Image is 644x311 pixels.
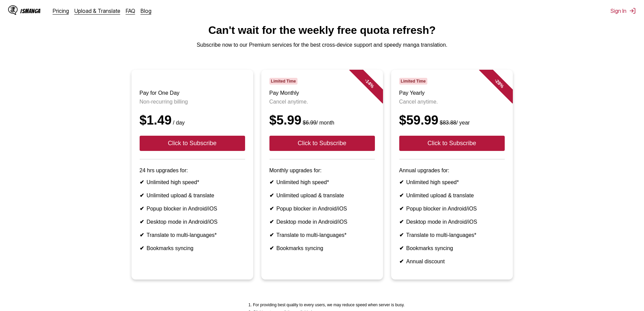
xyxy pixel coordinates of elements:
[140,179,144,185] b: ✔
[399,245,404,251] b: ✔
[399,192,505,199] li: Unlimited upload & translate
[269,192,375,199] li: Unlimited upload & translate
[269,193,274,198] b: ✔
[269,136,375,151] button: Click to Subscribe
[438,120,470,126] small: / year
[440,120,456,126] s: $83.88
[399,90,505,96] h3: Pay Yearly
[5,42,639,48] p: Subscribe now to our Premium services for the best cross-device support and speedy manga translat...
[399,206,404,212] b: ✔
[399,219,404,225] b: ✔
[611,7,636,14] button: Sign In
[399,232,404,238] b: ✔
[269,168,375,174] p: Monthly upgrades for:
[269,219,375,225] li: Desktop mode in Android/iOS
[399,193,404,198] b: ✔
[141,7,151,14] a: Blog
[399,219,505,225] li: Desktop mode in Android/iOS
[269,205,375,212] li: Popup blocker in Android/iOS
[269,232,274,238] b: ✔
[399,113,505,128] div: $59.99
[140,245,144,251] b: ✔
[399,136,505,151] button: Click to Subscribe
[140,192,245,199] li: Unlimited upload & translate
[399,99,505,105] p: Cancel anytime.
[126,7,135,14] a: FAQ
[140,232,144,238] b: ✔
[269,219,274,225] b: ✔
[140,113,245,128] div: $1.49
[349,63,389,104] div: - 14 %
[269,179,274,185] b: ✔
[269,99,375,105] p: Cancel anytime.
[629,7,636,14] img: Sign out
[140,179,245,185] li: Unlimited high speed*
[140,206,144,212] b: ✔
[140,193,144,198] b: ✔
[399,245,505,251] li: Bookmarks syncing
[399,179,404,185] b: ✔
[399,258,505,265] li: Annual discount
[269,206,274,212] b: ✔
[140,245,245,251] li: Bookmarks syncing
[269,90,375,96] h3: Pay Monthly
[399,168,505,174] p: Annual upgrades for:
[8,5,18,15] img: IsManga Logo
[479,63,519,104] div: - 28 %
[74,7,120,14] a: Upload & Translate
[399,179,505,185] li: Unlimited high speed*
[140,232,245,238] li: Translate to multi-languages*
[253,303,405,307] li: For providing best quality to every users, we may reduce speed when server is busy.
[140,168,245,174] p: 24 hrs upgrades for:
[140,219,245,225] li: Desktop mode in Android/iOS
[269,245,375,251] li: Bookmarks syncing
[140,219,144,225] b: ✔
[269,113,375,128] div: $5.99
[172,120,185,126] small: / day
[269,179,375,185] li: Unlimited high speed*
[399,205,505,212] li: Popup blocker in Android/iOS
[140,136,245,151] button: Click to Subscribe
[5,24,639,37] h1: Can't wait for the weekly free quota refresh?
[140,99,245,105] p: Non-recurring billing
[303,120,316,126] s: $6.99
[269,78,297,85] span: Limited Time
[269,232,375,238] li: Translate to multi-languages*
[8,5,53,16] a: IsManga LogoIsManga
[53,7,69,14] a: Pricing
[140,90,245,96] h3: Pay for One Day
[20,8,41,14] div: IsManga
[399,259,404,264] b: ✔
[399,232,505,238] li: Translate to multi-languages*
[302,120,334,126] small: / month
[269,245,274,251] b: ✔
[399,78,427,85] span: Limited Time
[140,205,245,212] li: Popup blocker in Android/iOS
